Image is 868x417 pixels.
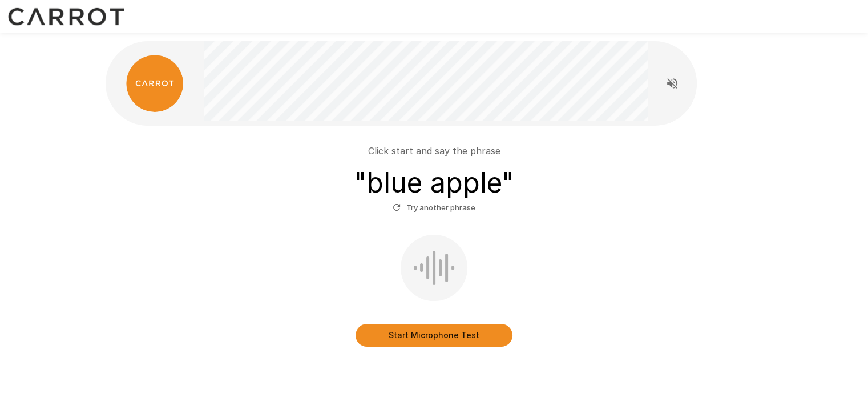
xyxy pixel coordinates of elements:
[661,72,684,95] button: Read questions aloud
[368,144,500,158] p: Click start and say the phrase
[356,324,512,347] button: Start Microphone Test
[126,55,183,112] img: carrot_logo.png
[354,167,514,199] h3: " blue apple "
[390,199,478,216] button: Try another phrase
